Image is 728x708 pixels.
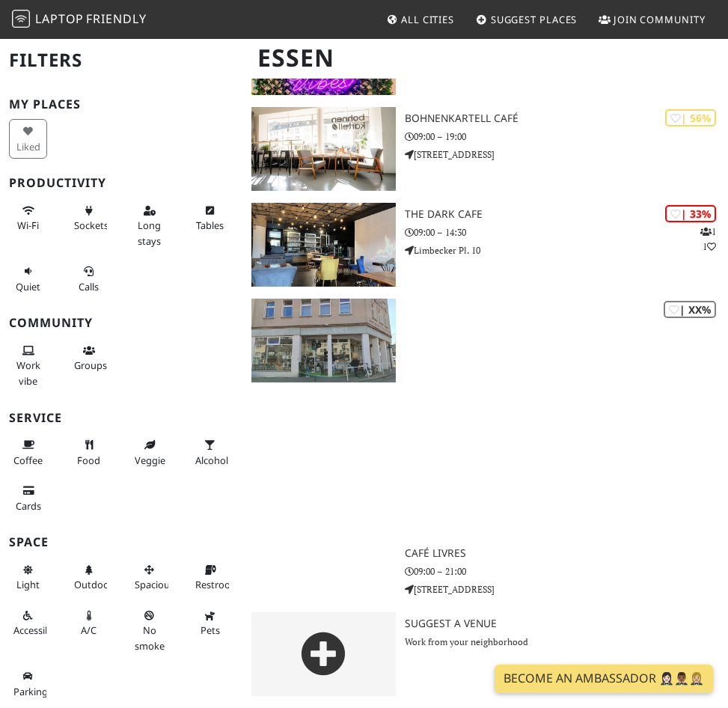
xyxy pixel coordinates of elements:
[191,198,229,238] button: Tables
[70,198,108,238] button: Sockets
[405,208,728,221] h3: The Dark Cafe
[74,358,107,372] span: Group tables
[405,225,728,239] p: 09:00 – 14:30
[70,259,108,299] button: Calls
[405,547,728,560] h3: Café LIVRES
[17,219,39,232] span: Stable Wi-Fi
[16,358,40,387] span: People working
[9,558,47,597] button: Light
[16,280,40,293] span: Quiet
[70,433,108,472] button: Food
[77,454,100,467] span: Food
[242,612,728,696] a: Suggest a Venue Work from your neighborhood
[380,6,460,33] a: All Cities
[70,558,108,597] button: Outdoor
[242,107,728,191] a: Bohnenkartell Café | 56% Bohnenkartell Café 09:00 – 19:00 [STREET_ADDRESS]
[201,623,220,637] span: Pet friendly
[9,176,233,190] h3: Productivity
[9,664,47,704] button: Parking
[35,10,84,27] span: Laptop
[138,219,161,247] span: Long stays
[401,13,454,26] span: All Cities
[405,635,728,649] p: Work from your neighborhood
[491,13,578,26] span: Suggest Places
[12,10,30,28] img: LaptopFriendly
[9,37,233,83] h2: Filters
[405,564,728,579] p: 09:00 – 21:00
[191,603,229,643] button: Pets
[9,316,233,330] h3: Community
[12,7,147,33] a: LaptopFriendly LaptopFriendly
[9,411,233,425] h3: Service
[135,454,165,467] span: Veggie
[195,578,239,591] span: Restroom
[130,603,168,658] button: No smoke
[614,13,706,26] span: Join Community
[13,454,43,467] span: Coffee
[196,219,224,232] span: Work-friendly tables
[79,280,99,293] span: Video/audio calls
[135,623,165,652] span: Smoke free
[70,338,108,378] button: Groups
[9,535,233,549] h3: Space
[16,499,41,513] span: Credit cards
[405,112,728,125] h3: Bohnenkartell Café
[74,219,108,232] span: Power sockets
[9,259,47,299] button: Quiet
[130,198,168,253] button: Long stays
[700,225,716,253] p: 1 1
[251,612,395,696] img: gray-place-d2bdb4477600e061c01bd816cc0f2ef0cfcb1ca9e3ad78868dd16fb2af073a21.png
[13,623,58,637] span: Accessible
[593,6,712,33] a: Join Community
[251,203,395,287] img: The Dark Cafe
[81,623,97,637] span: Air conditioned
[191,558,229,597] button: Restroom
[74,578,113,591] span: Outdoor area
[9,478,47,518] button: Cards
[9,603,47,643] button: Accessible
[251,299,395,382] img: Café LIVRES
[665,109,716,126] div: | 56%
[664,301,716,318] div: | XX%
[9,198,47,238] button: Wi-Fi
[470,6,584,33] a: Suggest Places
[405,582,728,596] p: [STREET_ADDRESS]
[191,433,229,472] button: Alcohol
[665,205,716,222] div: | 33%
[405,243,728,257] p: Limbecker Pl. 10
[130,433,168,472] button: Veggie
[16,578,40,591] span: Natural light
[9,97,233,112] h3: My Places
[405,129,728,144] p: 09:00 – 19:00
[405,147,728,162] p: [STREET_ADDRESS]
[9,338,47,393] button: Work vibe
[195,454,228,467] span: Alcohol
[245,37,719,79] h1: Essen
[405,617,728,630] h3: Suggest a Venue
[86,10,146,27] span: Friendly
[13,685,48,698] span: Parking
[130,558,168,597] button: Spacious
[9,433,47,472] button: Coffee
[242,299,728,600] a: Café LIVRES | XX% Café LIVRES 09:00 – 21:00 [STREET_ADDRESS]
[135,578,174,591] span: Spacious
[70,603,108,643] button: A/C
[242,203,728,287] a: The Dark Cafe | 33% 11 The Dark Cafe 09:00 – 14:30 Limbecker Pl. 10
[251,107,395,191] img: Bohnenkartell Café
